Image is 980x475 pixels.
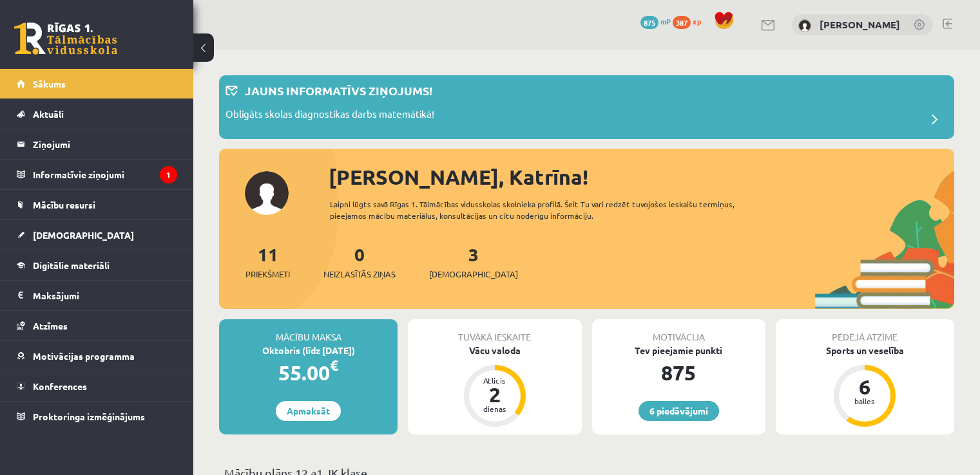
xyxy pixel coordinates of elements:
[33,78,66,89] span: Sākums
[33,129,177,159] legend: Ziņojumi
[17,341,177,371] a: Motivācijas programma
[17,281,177,310] a: Maksājumi
[476,384,514,405] div: 2
[17,190,177,219] a: Mācību resursi
[592,357,765,388] div: 875
[408,344,581,429] a: Vācu valoda Atlicis 2 dienas
[17,371,177,401] a: Konferences
[226,82,948,133] a: Jauns informatīvs ziņojums! Obligāts skolas diagnostikas darbs matemātikā!
[429,243,518,281] a: 3[DEMOGRAPHIC_DATA]
[33,160,177,189] legend: Informatīvie ziņojumi
[673,16,707,26] a: 387 xp
[17,69,177,98] a: Sākums
[17,250,177,280] a: Digitālie materiāli
[845,397,884,405] div: balles
[639,401,719,421] a: 6 piedāvājumi
[33,108,64,120] span: Aktuāli
[17,220,177,250] a: [DEMOGRAPHIC_DATA]
[14,23,117,55] a: Rīgas 1. Tālmācības vidusskola
[693,16,701,26] span: xp
[219,319,398,344] div: Mācību maksa
[592,319,765,344] div: Motivācija
[226,107,434,125] p: Obligāts skolas diagnostikas darbs matemātikā!
[429,268,518,281] span: [DEMOGRAPHIC_DATA]
[17,129,177,159] a: Ziņojumi
[845,377,884,397] div: 6
[408,319,581,344] div: Tuvākā ieskaite
[276,401,341,421] a: Apmaksāt
[330,198,771,221] div: Laipni lūgts savā Rīgas 1. Tālmācības vidusskolas skolnieka profilā. Šeit Tu vari redzēt tuvojošo...
[640,16,658,29] span: 875
[17,99,177,129] a: Aktuāli
[330,356,338,375] span: €
[219,344,398,357] div: Oktobris (līdz [DATE])
[476,405,514,413] div: dienas
[329,162,954,192] div: [PERSON_NAME], Katrīna!
[33,259,110,271] span: Digitālie materiāli
[323,243,396,281] a: 0Neizlasītās ziņas
[33,199,95,210] span: Mācību resursi
[640,16,671,26] a: 875 mP
[33,229,134,241] span: [DEMOGRAPHIC_DATA]
[408,344,581,357] div: Vācu valoda
[820,18,900,31] a: [PERSON_NAME]
[33,411,145,422] span: Proktoringa izmēģinājums
[673,16,691,29] span: 387
[245,243,290,281] a: 11Priekšmeti
[776,344,954,357] div: Sports un veselība
[33,380,87,392] span: Konferences
[776,319,954,344] div: Pēdējā atzīme
[33,281,177,310] legend: Maksājumi
[33,350,135,362] span: Motivācijas programma
[219,357,398,388] div: 55.00
[17,160,177,189] a: Informatīvie ziņojumi1
[476,377,514,384] div: Atlicis
[776,344,954,429] a: Sports un veselība 6 balles
[160,166,177,183] i: 1
[17,311,177,340] a: Atzīmes
[592,344,765,357] div: Tev pieejamie punkti
[245,268,290,281] span: Priekšmeti
[323,268,396,281] span: Neizlasītās ziņas
[245,82,432,99] p: Jauns informatīvs ziņojums!
[798,19,811,32] img: Katrīna Krutikova
[660,16,671,26] span: mP
[17,402,177,431] a: Proktoringa izmēģinājums
[33,320,68,331] span: Atzīmes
